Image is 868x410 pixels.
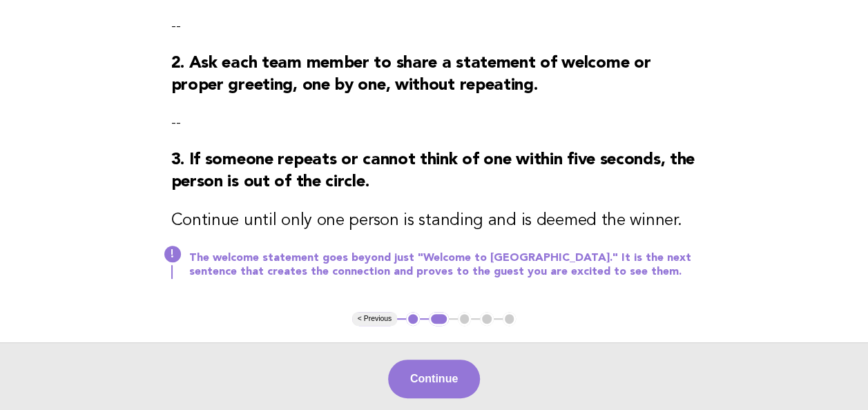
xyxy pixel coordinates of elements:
[429,312,449,326] button: 2
[388,360,480,398] button: Continue
[171,17,697,36] p: --
[171,210,697,232] h3: Continue until only one person is standing and is deemed the winner.
[406,312,420,326] button: 1
[171,55,651,94] strong: 2. Ask each team member to share a statement of welcome or proper greeting, one by one, without r...
[171,113,697,133] p: --
[189,251,697,279] p: The welcome statement goes beyond just "Welcome to [GEOGRAPHIC_DATA]." It is the next sentence th...
[171,152,695,191] strong: 3. If someone repeats or cannot think of one within five seconds, the person is out of the circle.
[352,312,397,326] button: < Previous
